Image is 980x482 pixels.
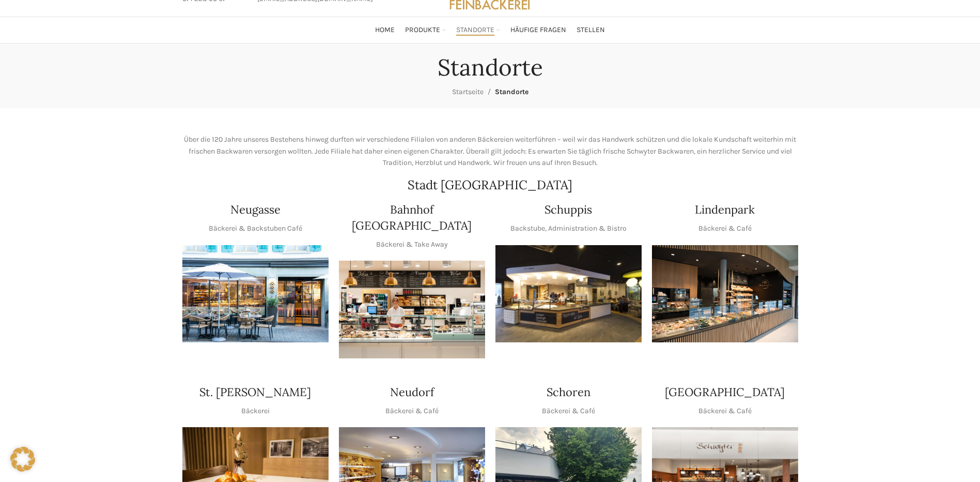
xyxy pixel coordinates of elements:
h4: Bahnhof [GEOGRAPHIC_DATA] [339,202,485,234]
h4: St. [PERSON_NAME] [199,384,311,400]
a: Standorte [456,20,500,40]
p: Bäckerei & Café [698,405,752,417]
h1: Standorte [438,54,543,81]
img: Neugasse [182,245,329,343]
h4: Schuppis [545,202,592,218]
a: Home [375,20,395,40]
img: Bahnhof St. Gallen [339,261,485,358]
p: Bäckerei & Café [698,223,752,234]
p: Bäckerei [241,405,270,417]
div: 1 / 1 [182,245,329,343]
p: Bäckerei & Take Away [376,239,448,250]
p: Backstube, Administration & Bistro [510,223,627,234]
h4: [GEOGRAPHIC_DATA] [665,384,785,400]
span: Häufige Fragen [510,25,566,35]
h4: Schoren [547,384,590,400]
a: Startseite [452,87,484,96]
p: Bäckerei & Backstuben Café [209,223,302,234]
span: Standorte [456,25,494,35]
a: Häufige Fragen [510,20,566,40]
h2: Stadt [GEOGRAPHIC_DATA] [182,179,798,191]
span: Produkte [405,25,440,35]
h4: Lindenpark [695,202,755,218]
h4: Neudorf [390,384,434,400]
div: Main navigation [177,20,803,40]
a: Stellen [577,20,605,40]
span: Standorte [495,87,528,96]
span: Home [375,25,395,35]
span: Stellen [577,25,605,35]
div: 1 / 1 [495,245,642,343]
img: 150130-Schwyter-013 [495,245,642,343]
h4: Neugasse [230,202,281,218]
p: Bäckerei & Café [385,405,439,417]
div: 1 / 1 [339,261,485,358]
img: 017-e1571925257345 [652,245,798,343]
a: Produkte [405,20,446,40]
p: Über die 120 Jahre unseres Bestehens hinweg durften wir verschiedene Filialen von anderen Bäckere... [182,134,798,169]
p: Bäckerei & Café [542,405,595,417]
div: 1 / 1 [652,245,798,343]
